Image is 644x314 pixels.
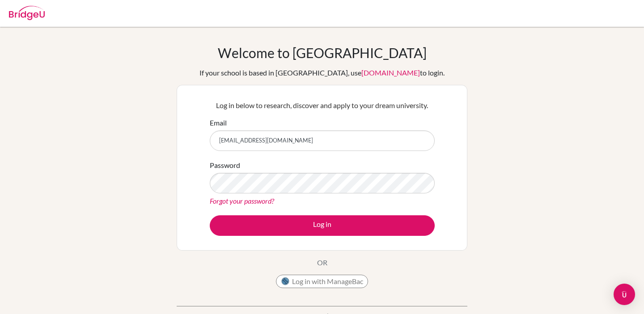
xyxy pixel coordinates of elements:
a: Forgot your password? [210,197,274,205]
h1: Welcome to [GEOGRAPHIC_DATA] [218,45,427,61]
label: Email [210,117,227,128]
button: Log in [210,215,435,236]
p: OR [317,257,327,268]
div: Open Intercom Messenger [614,284,635,305]
div: If your school is based in [GEOGRAPHIC_DATA], use to login. [199,67,445,78]
label: Password [210,160,240,171]
a: [DOMAIN_NAME] [361,68,420,77]
p: Log in below to research, discover and apply to your dream university. [210,100,435,111]
img: Bridge-U [9,6,45,20]
button: Log in with ManageBac [276,275,368,288]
